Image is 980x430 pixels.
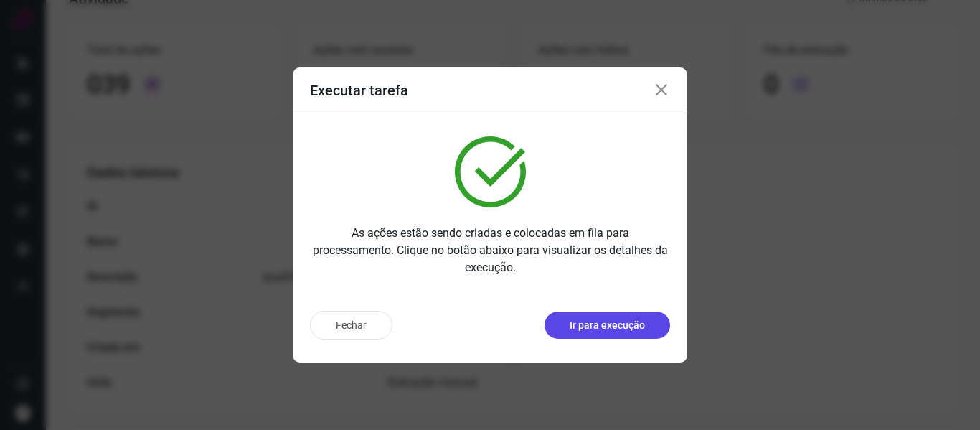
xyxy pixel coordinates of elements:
[570,318,645,333] p: Ir para execução
[310,82,408,99] h3: Executar tarefa
[545,312,670,339] button: Ir para execução
[310,225,670,276] p: As ações estão sendo criadas e colocadas em fila para processamento. Clique no botão abaixo para ...
[310,311,392,340] button: Fechar
[455,136,526,207] img: verified.svg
